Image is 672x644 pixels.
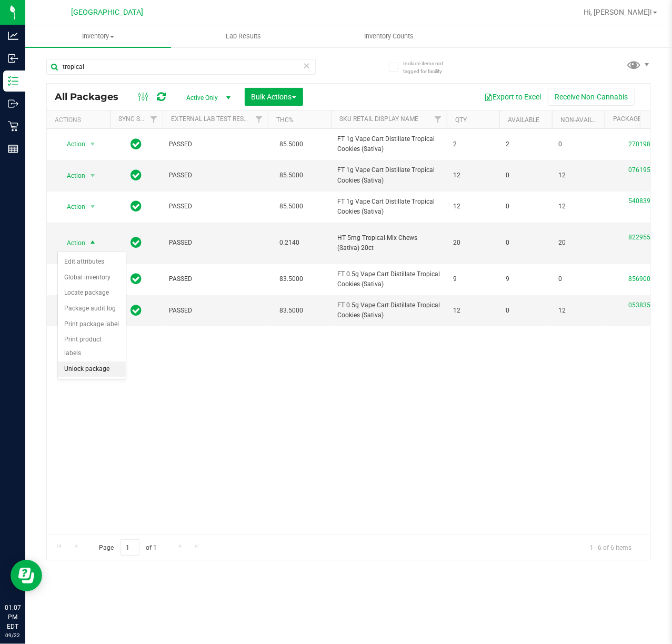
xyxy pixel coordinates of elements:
span: 12 [558,202,598,212]
span: select [86,236,99,250]
span: Bulk Actions [252,93,296,101]
span: In Sync [131,271,142,286]
li: Print product labels [58,332,126,361]
a: External Lab Test Result [171,115,254,123]
span: PASSED [169,306,262,316]
span: 0 [506,170,546,180]
span: Lab Results [212,32,275,41]
span: PASSED [169,139,262,149]
span: In Sync [131,199,142,214]
span: 9 [506,274,546,284]
a: Inventory Counts [316,25,462,47]
inline-svg: Inventory [8,76,18,86]
p: 01:07 PM EDT [5,603,21,631]
span: 12 [558,306,598,316]
li: Edit attributes [58,254,126,270]
span: PASSED [169,202,262,212]
span: Page of 1 [90,539,166,556]
a: Qty [455,116,467,124]
inline-svg: Inbound [8,53,18,64]
span: 12 [453,202,493,212]
span: 1 - 6 of 6 items [581,539,640,555]
span: Action [57,137,86,152]
span: 85.5000 [274,199,308,214]
span: 0 [558,274,598,284]
span: 83.5000 [274,303,308,318]
span: 12 [453,170,493,180]
p: 09/22 [5,631,21,639]
span: In Sync [131,235,142,250]
span: 0.2140 [274,235,305,250]
span: FT 1g Vape Cart Distillate Tropical Cookies (Sativa) [337,197,440,217]
span: select [86,199,99,214]
div: Actions [55,116,106,124]
a: Sku Retail Display Name [339,115,418,123]
span: 12 [558,170,598,180]
inline-svg: Outbound [8,98,18,109]
a: Package ID [613,115,649,123]
inline-svg: Analytics [8,31,18,41]
span: 85.5000 [274,168,308,183]
span: In Sync [131,168,142,183]
span: Action [57,168,86,183]
span: 85.5000 [274,137,308,152]
span: select [86,137,99,152]
span: All Packages [55,91,129,103]
li: Locate package [58,285,126,301]
li: Global inventory [58,270,126,286]
span: FT 0.5g Vape Cart Distillate Tropical Cookies (Sativa) [337,300,440,320]
span: Action [57,236,86,250]
span: 20 [453,238,493,248]
inline-svg: Retail [8,121,18,132]
span: select [86,168,99,183]
span: FT 0.5g Vape Cart Distillate Tropical Cookies (Sativa) [337,269,440,289]
span: 9 [453,274,493,284]
span: HT 5mg Tropical Mix Chews (Sativa) 20ct [337,233,440,253]
button: Bulk Actions [245,88,303,106]
button: Export to Excel [477,88,548,106]
a: THC% [276,116,294,124]
span: Clear [303,59,310,73]
span: 20 [558,238,598,248]
span: Inventory [25,32,171,41]
a: Inventory [25,25,171,47]
span: 12 [453,306,493,316]
span: 0 [506,306,546,316]
input: Search Package ID, Item Name, SKU, Lot or Part Number... [46,59,316,75]
span: 0 [558,139,598,149]
iframe: Resource center [11,560,42,591]
span: In Sync [131,303,142,318]
span: PASSED [169,274,262,284]
span: 2 [506,139,546,149]
a: Sync Status [118,115,159,123]
span: [GEOGRAPHIC_DATA] [72,8,144,17]
a: Non-Available [560,116,607,124]
a: Lab Results [171,25,317,47]
span: 0 [506,202,546,212]
a: Filter [145,110,163,128]
a: Available [508,116,539,124]
span: FT 1g Vape Cart Distillate Tropical Cookies (Sativa) [337,165,440,185]
span: PASSED [169,170,262,180]
li: Unlock package [58,361,126,377]
span: PASSED [169,238,262,248]
button: Receive Non-Cannabis [548,88,635,106]
span: Include items not tagged for facility [403,59,456,75]
span: Hi, [PERSON_NAME]! [584,8,652,16]
span: 0 [506,238,546,248]
a: Filter [250,110,268,128]
span: FT 1g Vape Cart Distillate Tropical Cookies (Sativa) [337,134,440,154]
span: 2 [453,139,493,149]
li: Package audit log [58,301,126,317]
span: Action [57,199,86,214]
input: 1 [121,539,139,556]
span: 83.5000 [274,271,308,287]
a: Filter [429,110,447,128]
li: Print package label [58,317,126,333]
span: Inventory Counts [350,32,428,41]
inline-svg: Reports [8,144,18,154]
span: In Sync [131,137,142,152]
